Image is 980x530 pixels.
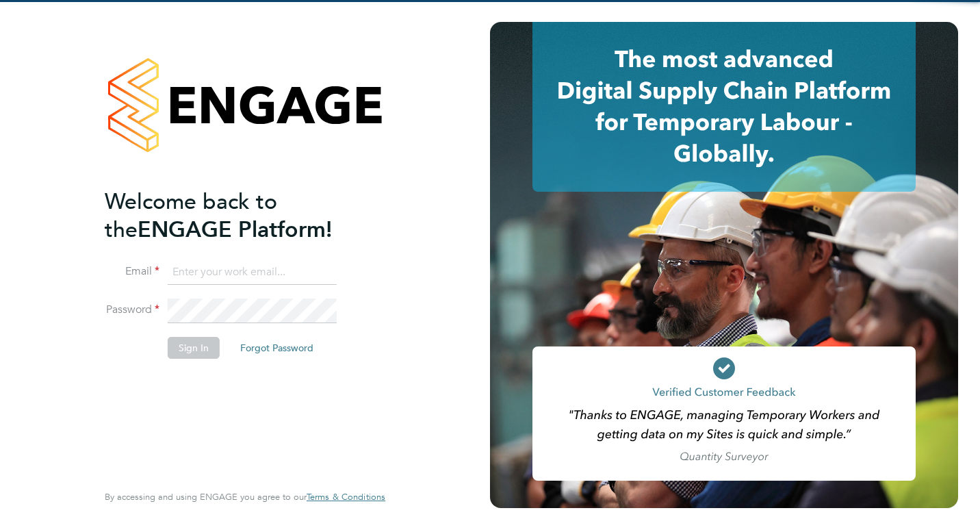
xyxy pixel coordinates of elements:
input: Enter your work email... [168,260,337,285]
span: Terms & Conditions [307,491,385,503]
h2: ENGAGE Platform! [105,188,372,244]
span: Welcome back to the [105,188,277,243]
label: Password [105,303,159,317]
button: Forgot Password [229,337,324,359]
span: By accessing and using ENGAGE you agree to our [105,491,385,503]
a: Terms & Conditions [307,492,385,503]
label: Email [105,264,159,279]
button: Sign In [168,337,220,359]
